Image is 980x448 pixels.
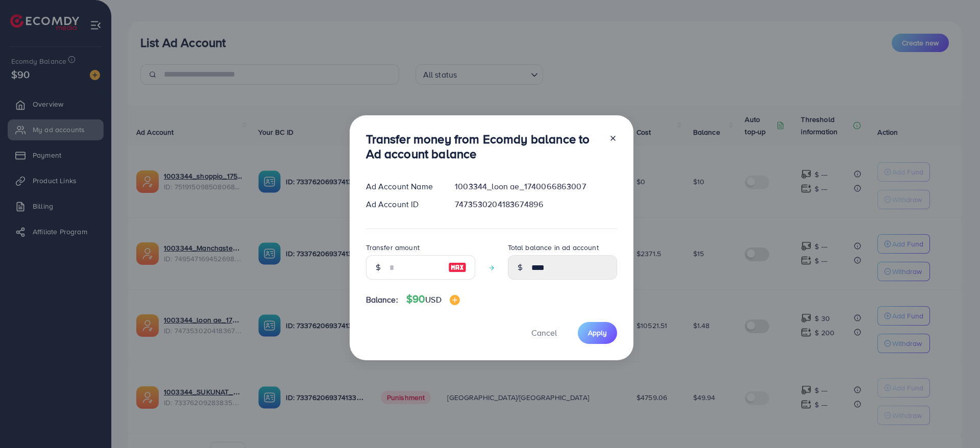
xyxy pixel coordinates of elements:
[447,198,625,210] div: 7473530204183674896
[448,261,467,273] img: image
[588,328,607,338] span: Apply
[447,181,625,192] div: 1003344_loon ae_1740066863007
[508,242,599,253] label: Total balance in ad account
[450,295,460,305] img: image
[531,327,557,338] span: Cancel
[358,198,447,210] div: Ad Account ID
[366,294,398,306] span: Balance:
[366,132,601,161] h3: Transfer money from Ecomdy balance to Ad account balance
[937,402,972,440] iframe: Chat
[358,181,447,192] div: Ad Account Name
[366,242,420,253] label: Transfer amount
[519,322,570,344] button: Cancel
[425,294,441,305] span: USD
[578,322,617,344] button: Apply
[406,293,460,306] h4: $90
